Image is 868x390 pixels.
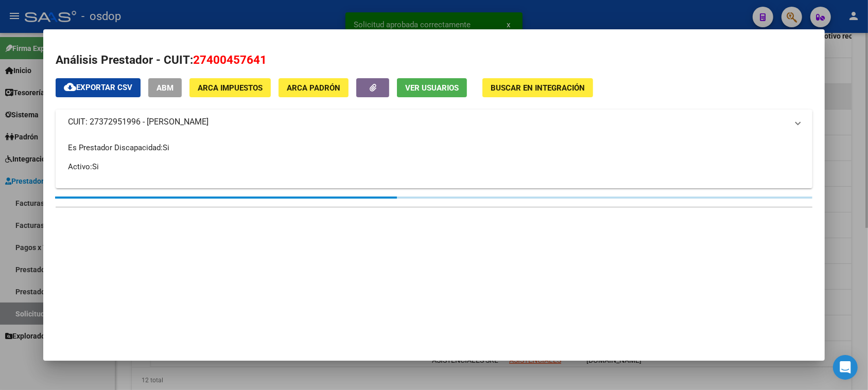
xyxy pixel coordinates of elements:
button: Exportar CSV [56,78,141,97]
span: ABM [157,83,173,93]
p: Es Prestador Discapacidad: [68,142,800,153]
button: ABM [148,78,182,97]
mat-expansion-panel-header: CUIT: 27372951996 - [PERSON_NAME] [56,110,812,134]
button: ARCA Impuestos [189,78,271,97]
span: Si [163,143,169,152]
button: ARCA Padrón [279,78,349,97]
div: CUIT: 27372951996 - [PERSON_NAME] [56,134,812,188]
span: Buscar en Integración [491,83,585,93]
span: ARCA Impuestos [198,83,263,93]
span: ARCA Padrón [287,83,340,93]
h2: Análisis Prestador - CUIT: [56,51,812,69]
button: Buscar en Integración [482,78,593,97]
button: Ver Usuarios [397,78,467,97]
mat-icon: cloud_download [64,81,76,93]
span: Si [92,162,99,171]
span: Exportar CSV [64,83,132,92]
span: 27400457641 [193,53,267,66]
span: Ver Usuarios [405,83,459,93]
div: Open Intercom Messenger [833,355,858,380]
mat-panel-title: CUIT: 27372951996 - [PERSON_NAME] [68,116,787,128]
p: Activo: [68,161,800,172]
